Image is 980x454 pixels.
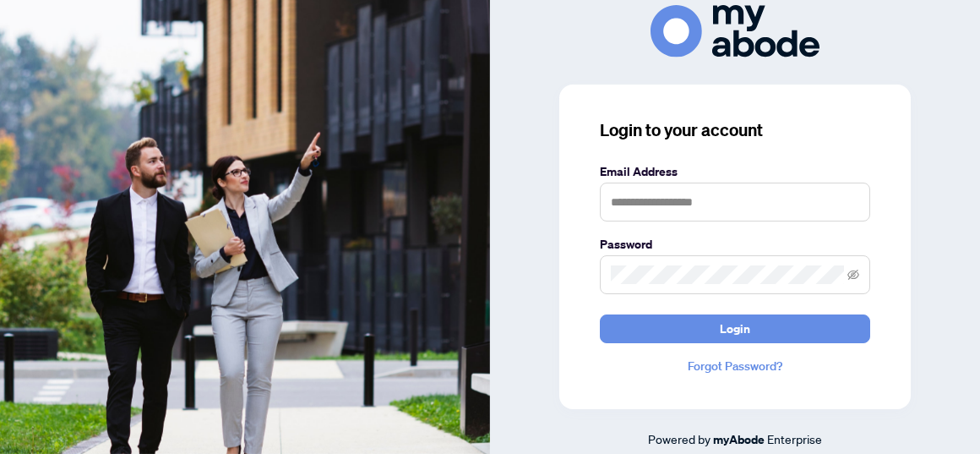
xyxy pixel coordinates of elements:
[767,431,822,446] span: Enterprise
[600,315,870,343] button: Login
[651,5,819,57] img: ma-logo
[600,162,870,181] label: Email Address
[600,118,870,142] h3: Login to your account
[847,269,859,281] span: eye-invisible
[713,430,765,449] a: myAbode
[720,315,750,342] span: Login
[648,431,710,446] span: Powered by
[600,357,870,375] a: Forgot Password?
[600,235,870,254] label: Password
